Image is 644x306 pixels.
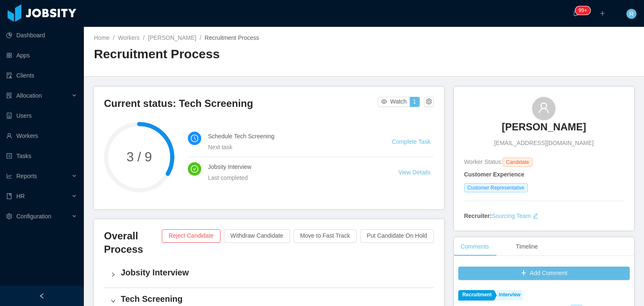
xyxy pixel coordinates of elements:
[111,272,116,277] i: icon: right
[208,132,371,141] h4: Schedule Tech Screening
[458,290,494,301] a: Recruitment
[16,213,51,220] span: Configuration
[494,139,594,148] span: [EMAIL_ADDRESS][DOMAIN_NAME]
[424,97,434,107] button: icon: setting
[6,67,77,84] a: icon: auditClients
[6,127,77,144] a: icon: userWorkers
[573,10,579,16] i: icon: bell
[6,148,77,164] a: icon: profileTasks
[293,229,357,243] button: Move to Fast Track
[6,47,77,64] a: icon: appstoreApps
[410,97,420,107] button: 1
[208,143,371,152] div: Next task
[16,193,25,200] span: HR
[121,267,427,278] h4: Jobsity Interview
[6,173,12,179] i: icon: line-chart
[16,173,37,179] span: Reports
[492,213,531,219] a: Sourcing Team
[600,10,605,16] i: icon: plus
[464,213,492,219] strong: Recruiter:
[464,171,525,178] strong: Customer Experience
[464,183,528,192] span: Customer Representative
[148,34,196,41] a: [PERSON_NAME]
[502,120,586,139] a: [PERSON_NAME]
[191,165,198,173] i: icon: check-circle
[6,93,12,99] i: icon: solution
[6,107,77,124] a: icon: robotUsers
[191,135,198,142] i: icon: clock-circle
[6,213,12,219] i: icon: setting
[458,267,630,280] button: icon: plusAdd Comment
[392,138,430,145] a: Complete Task
[532,213,538,219] i: icon: edit
[208,173,378,182] div: Last completed
[121,293,427,305] h4: Tech Screening
[16,92,42,99] span: Allocation
[378,97,410,107] button: icon: eyeWatch
[113,34,114,41] span: /
[162,229,220,243] button: Reject Candidate
[118,34,140,41] a: Workers
[502,120,586,134] h3: [PERSON_NAME]
[454,237,496,256] div: Comments
[398,169,431,176] a: View Details
[464,158,503,165] span: Worker Status:
[111,298,116,303] i: icon: right
[503,158,532,167] span: Candidate
[94,46,364,63] h2: Recruitment Process
[205,34,259,41] span: Recruitment Process
[104,229,162,257] h3: Overall Process
[6,27,77,44] a: icon: pie-chartDashboard
[94,34,109,41] a: Home
[208,162,378,171] h4: Jobsity Interview
[224,229,290,243] button: Withdraw Candidate
[200,34,201,41] span: /
[509,237,544,256] div: Timeline
[629,9,634,19] span: R
[360,229,434,243] button: Put Candidate On Hold
[6,193,12,199] i: icon: book
[495,290,523,301] a: Interview
[104,97,378,110] h3: Current status: Tech Screening
[104,150,174,163] span: 3 / 9
[143,34,145,41] span: /
[575,6,590,15] sup: 218
[104,262,434,288] div: icon: rightJobsity Interview
[538,102,550,114] i: icon: user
